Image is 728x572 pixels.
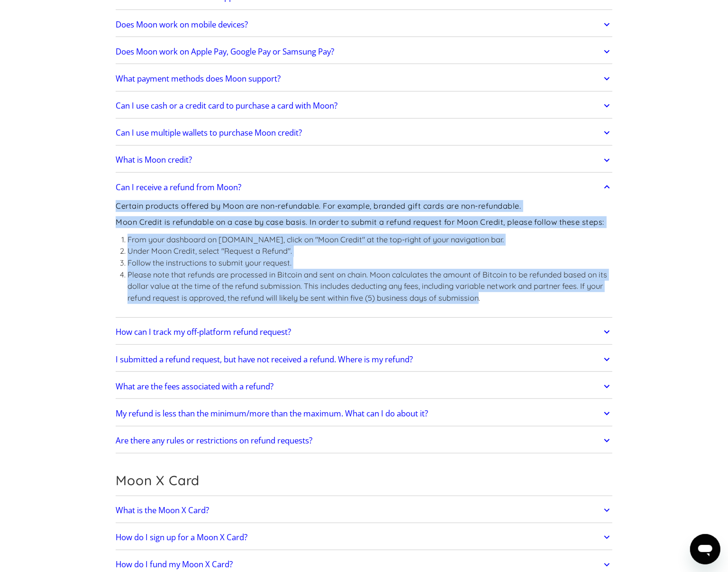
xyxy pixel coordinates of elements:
a: What is Moon credit? [116,150,612,170]
a: What is the Moon X Card? [116,500,612,520]
li: From your dashboard on [DOMAIN_NAME], click on "Moon Credit" at the top-right of your navigation ... [127,234,612,246]
a: How do I sign up for a Moon X Card? [116,527,612,547]
p: Certain products offered by Moon are non-refundable. For example, branded gift cards are non-refu... [116,200,612,212]
h2: Can I use multiple wallets to purchase Moon credit? [116,128,302,138]
a: Does Moon work on Apple Pay, Google Pay or Samsung Pay? [116,42,612,62]
p: Moon Credit is refundable on a case by case basis. In order to submit a refund request for Moon C... [116,216,612,228]
h2: Can I use cash or a credit card to purchase a card with Moon? [116,101,337,111]
h2: What is Moon credit? [116,155,192,165]
h2: Can I receive a refund from Moon? [116,183,241,192]
h2: Moon X Card [116,472,612,489]
h2: What are the fees associated with a refund? [116,382,273,391]
li: Follow the instructions to submit your request. [127,257,612,269]
a: Can I use multiple wallets to purchase Moon credit? [116,123,612,143]
a: I submitted a refund request, but have not received a refund. Where is my refund? [116,350,612,369]
h2: How do I sign up for a Moon X Card? [116,533,247,542]
h2: My refund is less than the minimum/more than the maximum. What can I do about it? [116,409,428,418]
h2: Does Moon work on mobile devices? [116,20,248,29]
a: How can I track my off-platform refund request? [116,322,612,342]
h2: What is the Moon X Card? [116,506,209,515]
li: Under Moon Credit, select "Request a Refund". [127,245,612,257]
a: What payment methods does Moon support? [116,69,612,89]
iframe: Button to launch messaging window [690,534,720,564]
h2: I submitted a refund request, but have not received a refund. Where is my refund? [116,355,413,364]
li: Please note that refunds are processed in Bitcoin and sent on chain. Moon calculates the amount o... [127,269,612,304]
a: Can I use cash or a credit card to purchase a card with Moon? [116,96,612,116]
a: Can I receive a refund from Moon? [116,177,612,197]
h2: Are there any rules or restrictions on refund requests? [116,436,312,445]
a: Are there any rules or restrictions on refund requests? [116,431,612,451]
h2: How can I track my off-platform refund request? [116,327,291,337]
h2: How do I fund my Moon X Card? [116,560,233,569]
a: My refund is less than the minimum/more than the maximum. What can I do about it? [116,404,612,424]
h2: Does Moon work on Apple Pay, Google Pay or Samsung Pay? [116,47,334,56]
h2: What payment methods does Moon support? [116,74,281,83]
a: What are the fees associated with a refund? [116,377,612,397]
a: Does Moon work on mobile devices? [116,15,612,35]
